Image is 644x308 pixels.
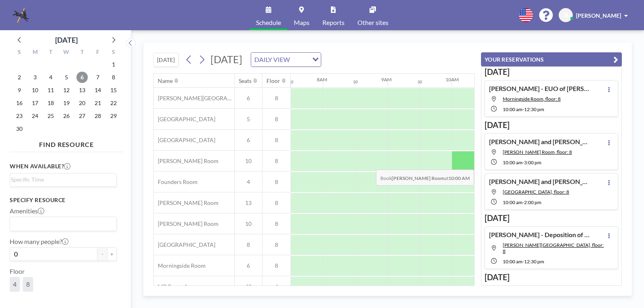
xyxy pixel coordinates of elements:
[262,262,291,269] span: 8
[262,199,291,207] span: 8
[485,272,618,282] h3: [DATE]
[14,123,25,134] span: Sunday, November 30, 2025
[29,85,41,96] span: Monday, November 10, 2025
[10,196,117,204] h3: Specify resource
[154,136,215,144] span: [GEOGRAPHIC_DATA]
[10,267,25,275] label: Floor
[76,72,88,83] span: Thursday, November 6, 2025
[524,159,541,165] span: 3:00 PM
[61,97,72,109] span: Wednesday, November 19, 2025
[92,72,103,83] span: Friday, November 7, 2025
[353,79,358,85] div: 30
[235,220,262,227] span: 10
[503,159,522,165] span: 10:00 AM
[154,157,219,165] span: [PERSON_NAME] Room
[154,283,188,290] span: MP Room A
[503,258,522,265] span: 10:00 AM
[26,280,30,288] span: 8
[503,149,572,155] span: Currie Room, floor: 8
[107,247,117,261] button: +
[154,241,215,248] span: [GEOGRAPHIC_DATA]
[262,283,291,290] span: 4
[43,48,59,58] div: T
[235,178,262,186] span: 4
[235,95,262,102] span: 6
[485,67,618,77] h3: [DATE]
[489,138,590,146] h4: [PERSON_NAME] and [PERSON_NAME] - Mediation
[61,110,72,122] span: Wednesday, November 26, 2025
[376,170,474,186] span: Book at
[262,157,291,165] span: 8
[10,238,68,246] label: How many people?
[489,231,590,239] h4: [PERSON_NAME] - Deposition of [PERSON_NAME]
[158,77,173,85] div: Name
[10,174,116,186] div: Search for option
[235,283,262,290] span: 40
[55,34,78,45] div: [DATE]
[14,72,25,83] span: Sunday, November 2, 2025
[14,110,25,122] span: Sunday, November 23, 2025
[13,7,29,23] img: organization-logo
[253,54,291,65] span: DAILY VIEW
[154,95,234,102] span: [PERSON_NAME][GEOGRAPHIC_DATA]
[251,53,321,66] div: Search for option
[235,157,262,165] span: 10
[235,199,262,207] span: 13
[262,220,291,227] span: 8
[108,110,119,122] span: Saturday, November 29, 2025
[154,178,198,186] span: Founders Room
[522,106,524,112] span: -
[289,79,293,85] div: 30
[108,72,119,83] span: Saturday, November 8, 2025
[153,53,179,67] button: [DATE]
[92,97,103,109] span: Friday, November 21, 2025
[392,175,444,181] b: [PERSON_NAME] Room
[522,159,524,165] span: -
[29,97,41,109] span: Monday, November 17, 2025
[481,52,622,66] button: YOUR RESERVATIONS
[503,189,569,195] span: Buckhead Room, floor: 8
[154,116,215,123] span: [GEOGRAPHIC_DATA]
[61,85,72,96] span: Wednesday, November 12, 2025
[90,48,105,58] div: F
[522,199,524,205] span: -
[10,207,44,215] label: Amenities
[154,262,206,269] span: Morningside Room
[76,85,88,96] span: Thursday, November 13, 2025
[485,120,618,130] h3: [DATE]
[76,97,88,109] span: Thursday, November 20, 2025
[322,19,345,26] span: Reports
[417,79,422,85] div: 30
[524,106,544,112] span: 12:30 PM
[576,12,621,19] span: [PERSON_NAME]
[235,241,262,248] span: 8
[317,76,327,83] div: 8AM
[262,95,291,102] span: 8
[45,85,56,96] span: Tuesday, November 11, 2025
[108,85,119,96] span: Saturday, November 15, 2025
[12,48,27,58] div: S
[381,76,392,83] div: 9AM
[489,178,590,186] h4: [PERSON_NAME] and [PERSON_NAME] - 2nd Room for Mediation
[45,72,56,83] span: Tuesday, November 4, 2025
[29,72,41,83] span: Monday, November 3, 2025
[262,241,291,248] span: 8
[524,258,544,265] span: 12:30 PM
[503,199,522,205] span: 10:00 AM
[262,136,291,144] span: 8
[256,19,281,26] span: Schedule
[524,199,541,205] span: 2:00 PM
[503,106,522,112] span: 10:00 AM
[485,213,618,223] h3: [DATE]
[235,116,262,123] span: 5
[448,175,470,181] b: 10:00 AM
[14,85,25,96] span: Sunday, November 9, 2025
[59,48,74,58] div: W
[503,242,604,254] span: Ansley Room, floor: 8
[92,110,103,122] span: Friday, November 28, 2025
[235,136,262,144] span: 6
[522,258,524,265] span: -
[97,247,107,261] button: -
[292,54,308,65] input: Search for option
[262,178,291,186] span: 8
